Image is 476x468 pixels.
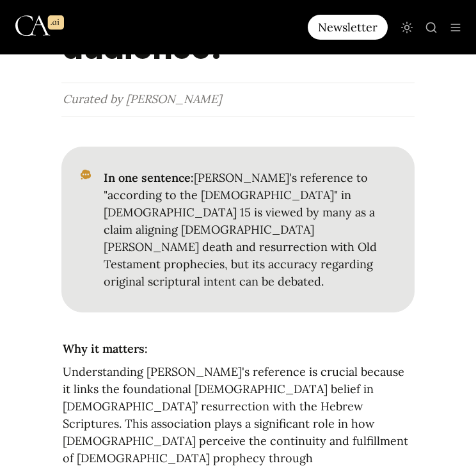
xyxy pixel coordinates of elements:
a: Newsletter [308,15,393,40]
strong: In one sentence: [104,170,194,185]
p: [PERSON_NAME]'s reference to "according to the [DEMOGRAPHIC_DATA]" in [DEMOGRAPHIC_DATA] 15 is vi... [102,167,394,292]
strong: Why it matters: [63,341,148,356]
span: Curated by [PERSON_NAME] [63,92,221,106]
div: Newsletter [308,15,388,40]
img: icon [78,168,93,181]
img: Logo [15,4,64,48]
